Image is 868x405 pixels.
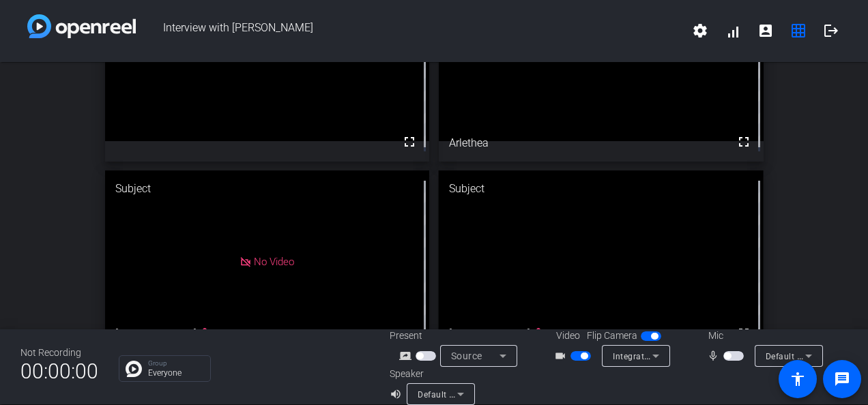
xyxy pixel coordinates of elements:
[556,329,580,343] span: Video
[105,170,430,207] div: Subject
[418,389,575,400] span: Default - Speakers (2- Realtek(R) Audio)
[399,348,416,364] mat-icon: screen_share_outline
[390,329,526,343] div: Present
[823,22,839,39] mat-icon: logout
[587,329,637,343] span: Flip Camera
[834,371,850,387] mat-icon: message
[790,371,806,387] mat-icon: accessibility
[401,134,418,150] mat-icon: fullscreen
[126,361,142,377] img: Chat Icon
[27,14,136,38] img: white-gradient.svg
[717,14,749,47] button: signal_cellular_alt
[692,22,708,39] mat-icon: settings
[451,350,482,361] span: Source
[148,369,203,377] p: Everyone
[439,170,764,207] div: Subject
[254,256,294,268] span: No Video
[390,367,472,381] div: Speaker
[136,14,684,47] span: Interview with [PERSON_NAME]
[390,386,406,402] mat-icon: volume_up
[695,329,831,343] div: Mic
[790,22,807,39] mat-icon: grid_on
[736,325,752,342] mat-icon: fullscreen
[554,348,570,364] mat-icon: videocam_outline
[20,346,98,360] div: Not Recording
[757,22,774,39] mat-icon: account_box
[707,348,723,364] mat-icon: mic_none
[20,355,98,388] span: 00:00:00
[148,360,203,367] p: Group
[736,134,752,150] mat-icon: fullscreen
[613,350,742,361] span: Integrated Webcam (0bda:555e)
